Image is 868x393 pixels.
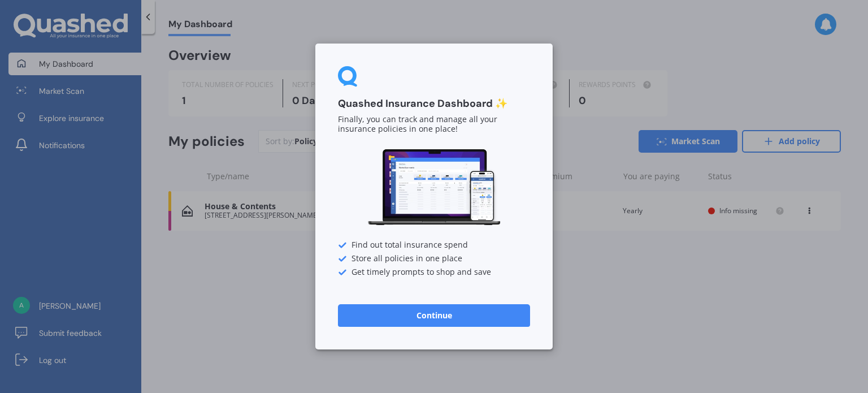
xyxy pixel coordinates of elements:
[338,115,530,135] p: Finally, you can track and manage all your insurance policies in one place!
[338,241,530,250] div: Find out total insurance spend
[338,268,530,277] div: Get timely prompts to shop and save
[366,148,502,227] img: Dashboard
[338,97,530,110] h3: Quashed Insurance Dashboard ✨
[338,254,530,264] div: Store all policies in one place
[338,304,530,327] button: Continue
